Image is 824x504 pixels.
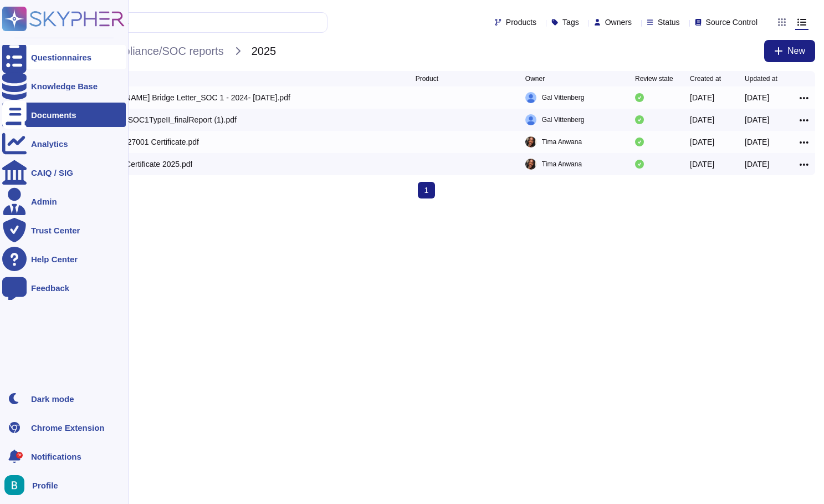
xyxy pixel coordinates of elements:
span: Compliance/SOC reports [95,43,229,59]
div: [DATE] [745,136,769,147]
div: ISO 27001 Certificate 2025.pdf [86,159,192,170]
a: Questionnaires [2,45,126,69]
span: Updated at [745,75,777,82]
span: Products [506,18,536,26]
span: Owner [525,75,545,82]
span: Profile [32,481,58,490]
img: user [525,159,536,170]
span: New [787,47,805,55]
a: Knowledge Base [2,74,126,98]
button: New [764,40,815,62]
div: 9+ [16,452,23,459]
div: Chrome Extension [31,424,105,432]
a: Feedback [2,276,126,300]
span: Created at [690,75,721,82]
img: user [525,92,536,103]
a: CAIQ / SIG [2,160,126,185]
div: [DATE] [745,92,769,103]
a: Help Center [2,247,126,271]
span: Status [658,18,680,26]
div: IQNET ISO 27001 Certificate.pdf [86,136,199,147]
span: Review state [635,75,673,82]
div: Feedback [31,284,69,292]
div: Knowledge Base [31,82,98,90]
span: Gal Vittenberg [542,114,585,125]
div: [DATE] [690,159,714,170]
span: Notifications [31,452,81,461]
img: user [525,136,536,147]
button: user [2,473,32,497]
span: Tima Anwana [542,159,582,170]
div: Documents [31,111,76,119]
input: Search by keywords [44,13,327,32]
div: Analytics [31,140,68,148]
img: user [4,475,24,495]
div: [PERSON_NAME] Bridge Letter_SOC 1 - 2024- [DATE].pdf [86,92,290,103]
div: [DATE] [690,136,714,147]
div: CAIQ / SIG [31,169,73,177]
span: Source Control [706,18,758,26]
span: 2025 [246,43,282,59]
span: Gal Vittenberg [542,92,585,103]
a: Admin [2,189,126,213]
a: Analytics [2,131,126,156]
div: Admin [31,197,57,206]
a: Chrome Extension [2,415,126,440]
a: Trust Center [2,218,126,242]
a: Documents [2,103,126,127]
div: Questionnaires [31,53,91,62]
img: user [525,114,536,125]
span: Tags [562,18,579,26]
div: Help Center [31,255,78,263]
span: Product [416,75,438,82]
div: [DATE] [690,114,714,125]
div: Deel_2024_SOC1TypeII_finalReport (1).pdf [86,114,237,125]
div: Dark mode [31,395,74,403]
span: Owners [605,18,632,26]
span: 1 [418,182,436,198]
span: Tima Anwana [542,136,582,147]
div: [DATE] [745,159,769,170]
div: [DATE] [745,114,769,125]
div: [DATE] [690,92,714,103]
div: Trust Center [31,226,80,235]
